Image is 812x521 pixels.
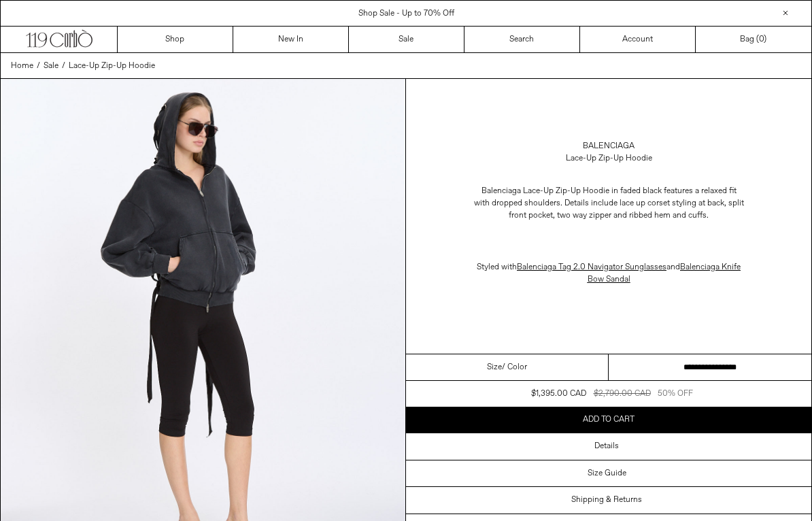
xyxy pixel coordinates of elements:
a: Balenciaga [583,140,635,152]
h3: Details [594,441,619,451]
h3: Size Guide [588,469,626,478]
a: Balenciaga Tag 2.0 Navigator Sunglasses [517,262,666,273]
span: Sale [44,61,58,71]
a: Lace-Up Zip-Up Hoodie [69,60,155,72]
span: Lace-Up Zip-Up Hoodie [69,61,155,71]
a: Bag () [696,27,811,52]
h3: Shipping & Returns [571,495,642,505]
a: Account [580,27,696,52]
span: Home [11,61,33,71]
span: / [62,60,65,72]
a: New In [233,27,349,52]
span: Add to cart [583,414,635,425]
div: $1,395.00 CAD [531,388,586,400]
div: $2,790.00 CAD [594,388,651,400]
span: ) [759,33,766,46]
div: Lace-Up Zip-Up Hoodie [566,152,652,165]
a: Shop [118,27,233,52]
span: 0 [759,34,764,45]
a: Sale [349,27,464,52]
div: 50% OFF [658,388,693,400]
span: / Color [502,361,527,373]
a: Search [464,27,580,52]
a: Home [11,60,33,72]
button: Add to cart [406,407,811,433]
span: Size [487,361,502,373]
a: Sale [44,60,58,72]
p: Balenciaga Lace-Up Zip-Up Hoodie in faded black features a relaxed fit with dropped shoulders. De... [473,178,745,229]
span: Styled with and [477,262,741,285]
span: / [37,60,40,72]
a: Shop Sale - Up to 70% Off [358,8,454,19]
